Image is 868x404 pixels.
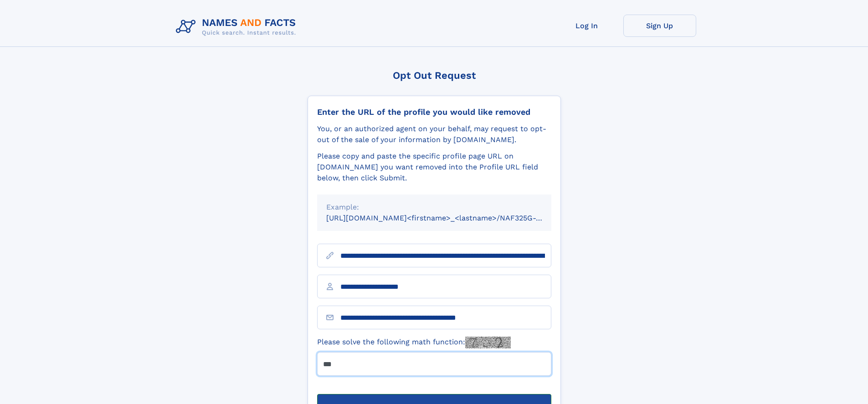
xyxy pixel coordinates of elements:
[172,15,303,39] img: Logo Names and Facts
[550,15,623,37] a: Log In
[326,202,542,213] div: Example:
[326,214,569,222] small: [URL][DOMAIN_NAME]<firstname>_<lastname>/NAF325G-xxxxxxxx
[317,151,551,184] div: Please copy and paste the specific profile page URL on [DOMAIN_NAME] you want removed into the Pr...
[308,70,561,81] div: Opt Out Request
[317,123,551,145] div: You, or an authorized agent on your behalf, may request to opt-out of the sale of your informatio...
[317,337,511,348] label: Please solve the following math function:
[623,15,696,37] a: Sign Up
[317,107,551,117] div: Enter the URL of the profile you would like removed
